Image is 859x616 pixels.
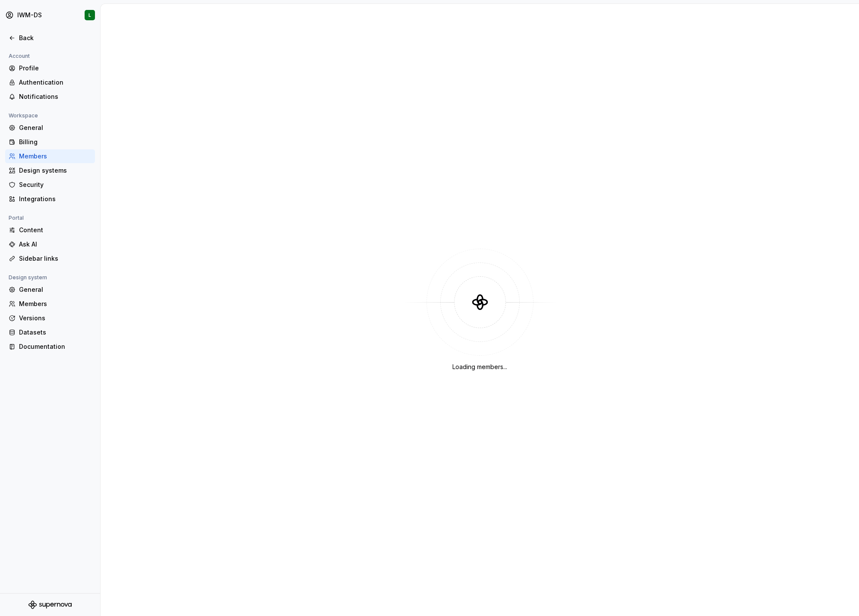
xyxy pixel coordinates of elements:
[5,311,95,325] a: Versions
[28,600,72,609] svg: Supernova Logo
[5,237,95,251] a: Ask AI
[19,195,92,203] div: Integrations
[19,64,92,73] div: Profile
[19,152,92,161] div: Members
[5,61,95,75] a: Profile
[19,342,92,351] div: Documentation
[5,111,41,121] div: Workspace
[452,363,507,371] div: Loading members...
[2,6,98,25] button: IWM-DSL
[5,223,95,237] a: Content
[5,272,51,283] div: Design system
[5,31,95,45] a: Back
[19,123,92,132] div: General
[5,213,27,223] div: Portal
[88,12,91,19] div: L
[19,240,92,249] div: Ask AI
[5,283,95,297] a: General
[5,149,95,163] a: Members
[19,328,92,337] div: Datasets
[19,314,92,322] div: Versions
[19,34,92,42] div: Back
[19,92,92,101] div: Notifications
[5,135,95,149] a: Billing
[5,51,33,61] div: Account
[19,138,92,146] div: Billing
[19,254,92,263] div: Sidebar links
[19,300,92,308] div: Members
[5,252,95,265] a: Sidebar links
[19,180,92,189] div: Security
[19,226,92,234] div: Content
[17,11,42,19] div: IWM-DS
[19,78,92,87] div: Authentication
[19,166,92,175] div: Design systems
[5,340,95,354] a: Documentation
[5,297,95,311] a: Members
[5,178,95,192] a: Security
[5,90,95,104] a: Notifications
[5,121,95,135] a: General
[5,325,95,339] a: Datasets
[5,192,95,206] a: Integrations
[5,76,95,89] a: Authentication
[19,285,92,294] div: General
[5,164,95,177] a: Design systems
